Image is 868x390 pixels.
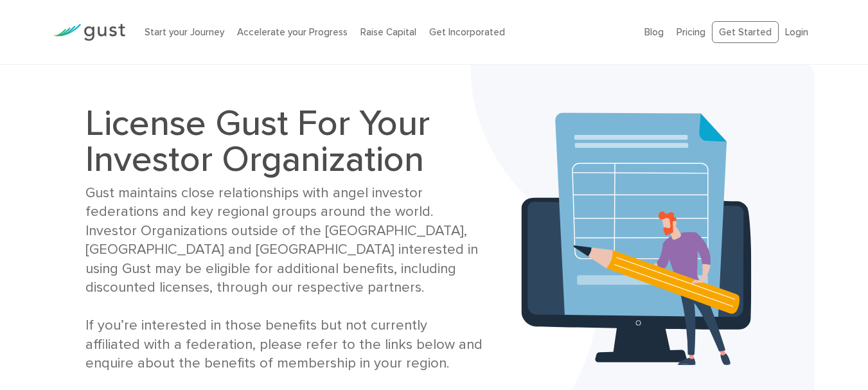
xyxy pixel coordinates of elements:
[145,26,224,38] a: Start your Journey
[85,184,484,373] div: Gust maintains close relationships with angel investor federations and key regional groups around...
[677,26,705,38] a: Pricing
[712,21,779,44] a: Get Started
[360,26,416,38] a: Raise Capital
[644,26,664,38] a: Blog
[785,26,808,38] a: Login
[85,105,484,177] h1: License Gust For Your Investor Organization
[53,24,125,41] img: Gust Logo
[429,26,505,38] a: Get Incorporated
[237,26,348,38] a: Accelerate your Progress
